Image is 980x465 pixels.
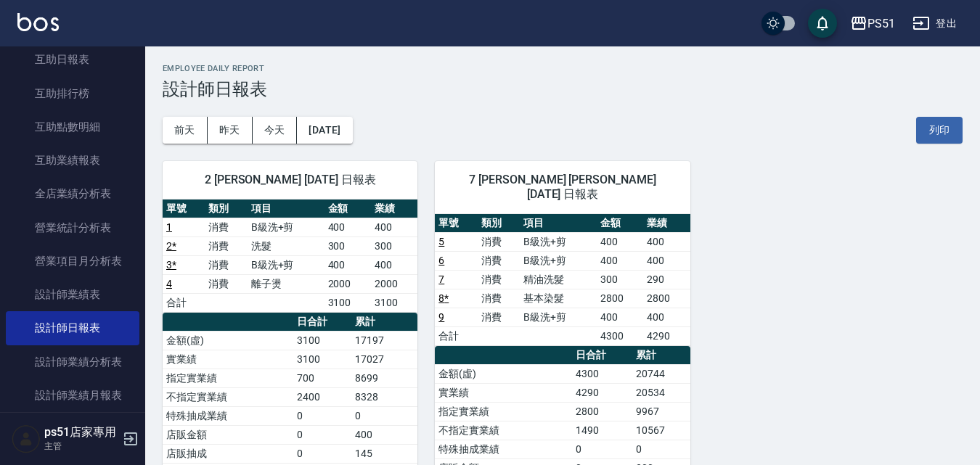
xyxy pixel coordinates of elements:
[478,289,520,308] td: 消費
[351,350,418,369] td: 17027
[597,270,643,289] td: 300
[632,402,690,421] td: 9967
[643,308,690,326] td: 400
[435,383,571,402] td: 實業績
[205,274,247,293] td: 消費
[572,402,632,421] td: 2800
[166,221,172,233] a: 1
[6,177,139,210] a: 全店業績分析表
[293,387,351,406] td: 2400
[205,218,247,236] td: 消費
[324,199,371,218] th: 金額
[351,369,418,387] td: 8699
[351,425,418,444] td: 400
[208,117,253,144] button: 昨天
[6,345,139,379] a: 設計師業績分析表
[324,255,371,274] td: 400
[248,199,324,218] th: 項目
[597,251,643,270] td: 400
[643,214,690,233] th: 業績
[371,199,417,218] th: 業績
[478,251,520,270] td: 消費
[12,424,41,453] img: Person
[6,278,139,311] a: 設計師業績表
[632,440,690,458] td: 0
[478,308,520,326] td: 消費
[520,289,597,308] td: 基本染髮
[844,9,901,38] button: PS51
[351,387,418,406] td: 8328
[293,313,351,332] th: 日合計
[632,346,690,365] th: 累計
[351,406,418,425] td: 0
[438,255,444,266] a: 6
[371,293,417,312] td: 3100
[351,313,418,332] th: 累計
[371,218,417,236] td: 400
[371,236,417,255] td: 300
[907,10,963,37] button: 登出
[293,406,351,425] td: 0
[520,251,597,270] td: B級洗+剪
[293,444,351,463] td: 0
[163,369,293,387] td: 指定實業績
[163,64,963,73] h2: Employee Daily Report
[435,326,477,345] td: 合計
[478,232,520,251] td: 消費
[44,425,118,440] h5: ps51店家專用
[643,251,690,270] td: 400
[166,278,172,289] a: 4
[478,270,520,289] td: 消費
[643,270,690,289] td: 290
[643,289,690,308] td: 2800
[351,444,418,463] td: 145
[643,326,690,345] td: 4290
[351,331,418,350] td: 17197
[643,232,690,251] td: 400
[632,421,690,440] td: 10567
[17,13,59,31] img: Logo
[163,331,293,350] td: 金額(虛)
[438,236,444,247] a: 5
[438,311,444,323] a: 9
[6,43,139,76] a: 互助日報表
[6,77,139,110] a: 互助排行榜
[435,402,571,421] td: 指定實業績
[293,331,351,350] td: 3100
[6,144,139,177] a: 互助業績報表
[520,232,597,251] td: B級洗+剪
[293,425,351,444] td: 0
[163,79,963,99] h3: 設計師日報表
[248,274,324,293] td: 離子燙
[572,346,632,365] th: 日合計
[867,15,895,33] div: PS51
[6,244,139,278] a: 營業項目月分析表
[572,383,632,402] td: 4290
[632,383,690,402] td: 20534
[435,421,571,440] td: 不指定實業績
[205,236,247,255] td: 消費
[520,308,597,326] td: B級洗+剪
[324,218,371,236] td: 400
[435,214,477,233] th: 單號
[248,236,324,255] td: 洗髮
[572,440,632,458] td: 0
[163,444,293,463] td: 店販抽成
[324,274,371,293] td: 2000
[297,117,352,144] button: [DATE]
[293,369,351,387] td: 700
[478,214,520,233] th: 類別
[180,173,400,187] span: 2 [PERSON_NAME] [DATE] 日報表
[435,214,690,346] table: a dense table
[248,218,324,236] td: B級洗+剪
[6,211,139,244] a: 營業統計分析表
[6,311,139,345] a: 設計師日報表
[163,117,208,144] button: 前天
[6,110,139,144] a: 互助點數明細
[597,232,643,251] td: 400
[44,440,118,453] p: 主管
[205,255,247,274] td: 消費
[520,214,597,233] th: 項目
[597,326,643,345] td: 4300
[435,440,571,458] td: 特殊抽成業績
